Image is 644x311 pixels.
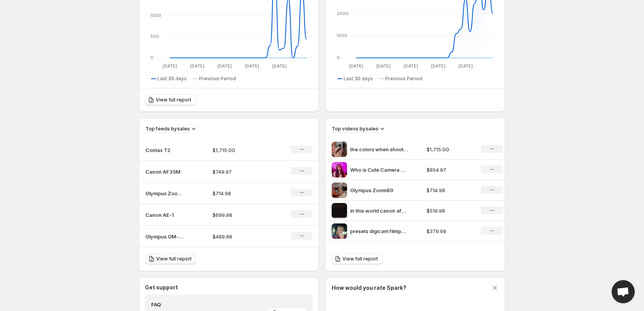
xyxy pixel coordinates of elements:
[145,233,184,240] p: Olympus OM-10
[150,55,153,60] text: 0
[427,166,472,174] p: $854.97
[350,227,408,235] p: presets digicam filmphotography camera lightroom film digitalcamera canonelph photography videogr...
[404,63,418,69] text: [DATE]
[145,168,184,176] p: Canon AF35M
[332,203,347,218] img: in this world canon af35m kodak portra 400
[212,233,267,240] p: $489.98
[156,256,192,262] span: View full report
[332,223,347,239] img: presets digicam filmphotography camera lightroom film digitalcamera canonelph photography videogr...
[145,189,184,197] p: Olympus Zoom 80
[337,33,347,38] text: 1000
[459,63,473,69] text: [DATE]
[272,63,287,69] text: [DATE]
[145,254,196,264] a: View full report
[427,227,472,235] p: $379.99
[199,76,236,82] span: Previous Period
[344,76,373,82] span: Last 30 days
[217,63,232,69] text: [DATE]
[150,34,159,39] text: 500
[350,207,408,215] p: in this world canon af35m kodak portra 400
[145,211,184,219] p: Canon AE-1
[337,11,349,16] text: 2000
[342,256,378,262] span: View full report
[337,55,340,60] text: 0
[332,183,347,198] img: Olympus Zoom80
[156,97,191,103] span: View full report
[145,284,178,291] h3: Get support
[350,186,408,194] p: Olympus Zoom80
[350,166,408,174] p: Who is Cute Camera Co If youre thinking about getting into film photography look no further We ar...
[145,125,190,132] h3: Top feeds by sales
[332,162,347,177] img: Who is Cute Camera Co If youre thinking about getting into film photography look no further We ar...
[190,63,204,69] text: [DATE]
[332,125,378,132] h3: Top videos by sales
[332,284,406,292] h3: How would you rate Spark?
[427,145,472,153] p: $1,715.00
[385,76,422,82] span: Previous Period
[212,189,267,197] p: $714.98
[145,95,196,105] a: View full report
[350,145,408,153] p: the colors when shooting on film in summer onfilm contaxt2 35mm
[332,254,383,264] a: View full report
[349,63,363,69] text: [DATE]
[376,63,391,69] text: [DATE]
[212,211,267,219] p: $699.98
[151,301,261,308] h4: FAQ
[145,146,184,154] p: Contax T2
[245,63,259,69] text: [DATE]
[150,13,161,18] text: 1000
[427,186,472,194] p: $714.98
[427,207,472,215] p: $519.98
[163,63,177,69] text: [DATE]
[212,146,267,154] p: $1,715.00
[431,63,445,69] text: [DATE]
[157,76,187,82] span: Last 30 days
[612,280,635,303] a: Open chat
[212,168,267,176] p: $749.97
[332,142,347,157] img: the colors when shooting on film in summer onfilm contaxt2 35mm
